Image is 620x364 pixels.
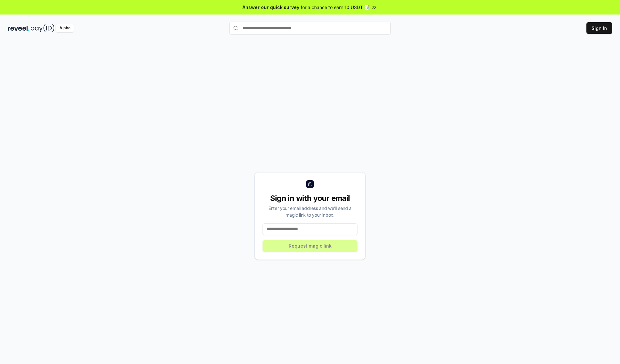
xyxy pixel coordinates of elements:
div: Sign in with your email [263,193,357,203]
button: Sign In [586,22,612,34]
div: Enter your email address and we’ll send a magic link to your inbox. [263,205,357,218]
img: reveel_dark [8,24,29,32]
span: for a chance to earn 10 USDT 📝 [301,4,370,11]
img: logo_small [306,180,314,188]
span: Answer our quick survey [243,4,299,11]
img: pay_id [31,24,55,32]
div: Alpha [56,24,74,32]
